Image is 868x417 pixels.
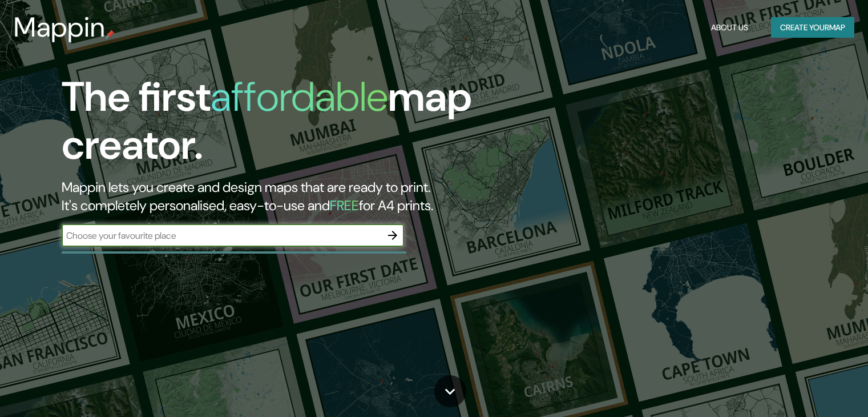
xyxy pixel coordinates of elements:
img: mappin-pin [106,30,115,39]
input: Choose your favourite place [62,229,381,242]
h3: Mappin [14,11,106,43]
h2: Mappin lets you create and design maps that are ready to print. It's completely personalised, eas... [62,178,496,215]
h5: FREE [330,197,359,214]
h1: affordable [211,70,388,123]
button: Create yourmap [771,17,854,38]
h1: The first map creator. [62,73,496,178]
button: About Us [706,17,753,38]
